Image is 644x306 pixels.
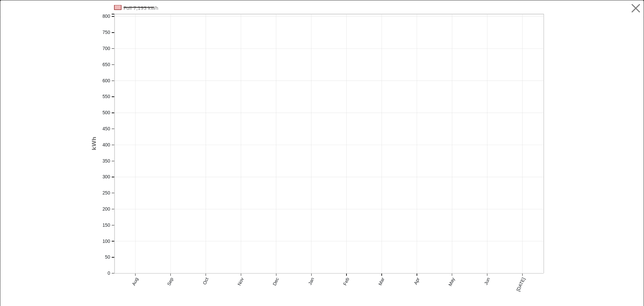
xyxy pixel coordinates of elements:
[103,14,110,19] text: 800
[483,277,491,286] text: Jun
[103,190,110,195] text: 250
[103,207,110,212] text: 200
[103,94,110,99] text: 550
[108,271,110,276] text: 0
[103,78,110,83] text: 600
[202,277,210,286] text: Oct
[123,5,158,11] text: Pull 7,193 kWh
[91,137,97,150] text: kWh
[272,277,280,287] text: Dec
[103,223,110,228] text: 150
[447,277,456,287] text: May
[103,174,110,179] text: 300
[307,277,315,286] text: Jan
[103,46,110,51] text: 700
[103,110,110,115] text: 500
[103,62,110,67] text: 650
[103,238,110,244] text: 100
[342,277,351,286] text: Feb
[103,30,110,35] text: 750
[377,277,385,286] text: Mar
[166,277,174,287] text: Sep
[103,126,110,131] text: 450
[105,255,110,260] text: 50
[103,159,110,164] text: 350
[237,277,245,287] text: Nov
[516,277,526,292] text: [DATE]
[103,142,110,147] text: 400
[131,277,139,287] text: Aug
[413,277,421,286] text: Apr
